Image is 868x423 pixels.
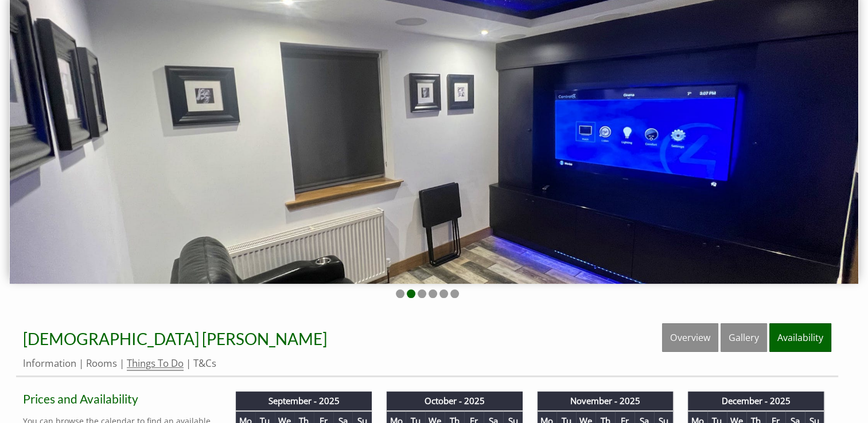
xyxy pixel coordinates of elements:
[23,329,327,348] a: [DEMOGRAPHIC_DATA] [PERSON_NAME]
[688,391,824,411] th: December - 2025
[86,357,117,370] a: Rooms
[769,323,831,352] a: Availability
[23,357,76,370] a: Information
[127,357,184,371] a: Things To Do
[721,323,767,352] a: Gallery
[386,391,523,411] th: October - 2025
[236,391,372,411] th: September - 2025
[662,323,718,352] a: Overview
[537,391,674,411] th: November - 2025
[23,391,215,406] a: Prices and Availability
[193,357,216,370] a: T&Cs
